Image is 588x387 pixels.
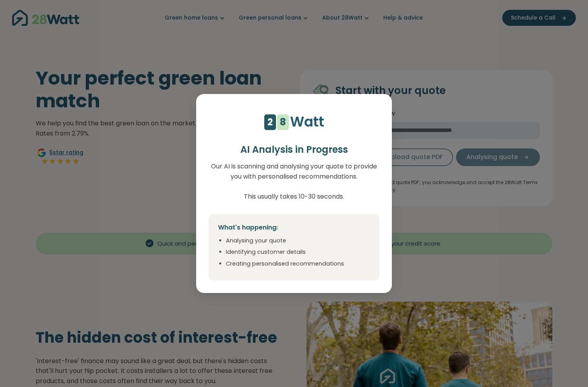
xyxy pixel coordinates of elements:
[290,111,324,133] p: Watt
[280,124,286,139] div: 8
[226,237,370,245] li: Analysing your quote
[226,248,370,257] li: Identifying customer details
[209,144,379,156] h2: AI Analysis in Progress
[267,104,273,120] div: 2
[280,108,286,124] div: 7
[218,224,370,232] h4: What's happening:
[209,161,379,201] p: Our AI is scanning and analysing your quote to provide you with personalised recommendations. Thi...
[226,260,370,268] li: Creating personalised recommendations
